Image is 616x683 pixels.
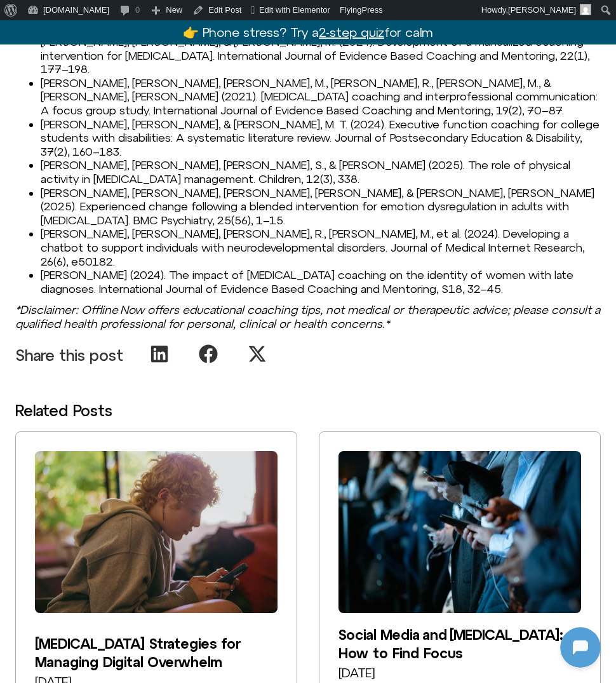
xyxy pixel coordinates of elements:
div: Share on x-twitter [234,340,283,368]
span: [PERSON_NAME] [508,5,576,15]
li: [PERSON_NAME], [PERSON_NAME], [PERSON_NAME], M., [PERSON_NAME], R., [PERSON_NAME], M., & [PERSON_... [41,76,601,118]
a: Social Media and [MEDICAL_DATA]: How to Find Focus [338,626,562,661]
a: 👉 Phone stress? Try a2-step quizfor calm [183,25,433,39]
li: [PERSON_NAME], [PERSON_NAME], [PERSON_NAME], S., & [PERSON_NAME] (2025). The role of physical act... [41,158,601,186]
iframe: Botpress [560,627,601,668]
div: Share on linkedin [136,340,185,368]
time: [DATE] [338,665,375,680]
li: [PERSON_NAME], [PERSON_NAME], & [PERSON_NAME], M. (2024). Development of a manualized coaching in... [41,35,601,76]
li: [PERSON_NAME], [PERSON_NAME], & [PERSON_NAME], M. T. (2024). Executive function coaching for coll... [41,118,601,159]
li: [PERSON_NAME], [PERSON_NAME], [PERSON_NAME], R., [PERSON_NAME], M., et al. (2024). Developing a c... [41,227,601,268]
i: *Disclaimer: Offline Now offers educational coaching tips, not medical or therapeutic advice; ple... [15,303,600,330]
div: Share on facebook [185,340,234,368]
a: [MEDICAL_DATA] Strategies for Managing Digital Overwhelm [35,635,240,670]
h3: Related Posts [15,402,601,419]
img: social media and adhd [338,451,581,613]
li: [PERSON_NAME] (2024). The impact of [MEDICAL_DATA] coaching on the identity of women with late di... [41,268,601,295]
u: 2-step quiz [319,25,384,39]
p: Share this post [15,347,123,363]
a: [DATE] [338,666,375,680]
span: Edit with Elementor [259,5,330,15]
li: [PERSON_NAME], [PERSON_NAME], [PERSON_NAME], [PERSON_NAME], & [PERSON_NAME], [PERSON_NAME] (2025)... [41,186,601,227]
